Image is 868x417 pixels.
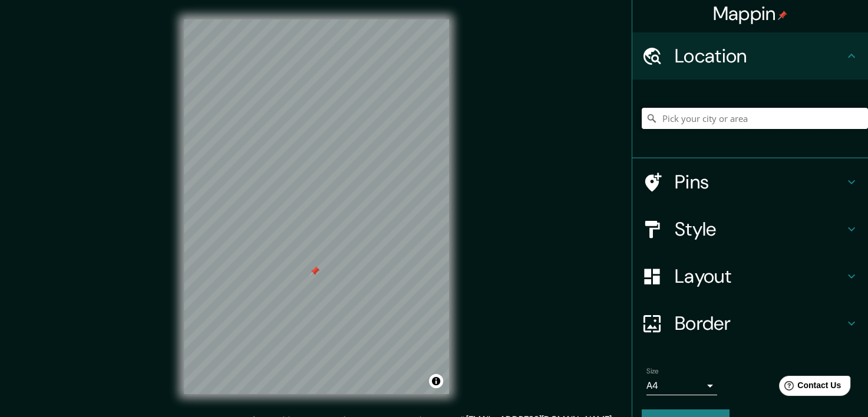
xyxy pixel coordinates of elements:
[675,217,844,241] h4: Style
[646,376,717,395] div: A4
[642,108,868,129] input: Pick your city or area
[675,44,844,68] h4: Location
[632,32,868,80] div: Location
[675,312,844,335] h4: Border
[184,19,449,394] canvas: Map
[778,11,787,20] img: pin-icon.png
[632,253,868,300] div: Layout
[675,264,844,288] h4: Layout
[632,206,868,253] div: Style
[713,2,788,25] h4: Mappin
[632,158,868,206] div: Pins
[675,170,844,194] h4: Pins
[646,366,659,376] label: Size
[632,300,868,347] div: Border
[763,371,855,404] iframe: Help widget launcher
[429,374,443,388] button: Toggle attribution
